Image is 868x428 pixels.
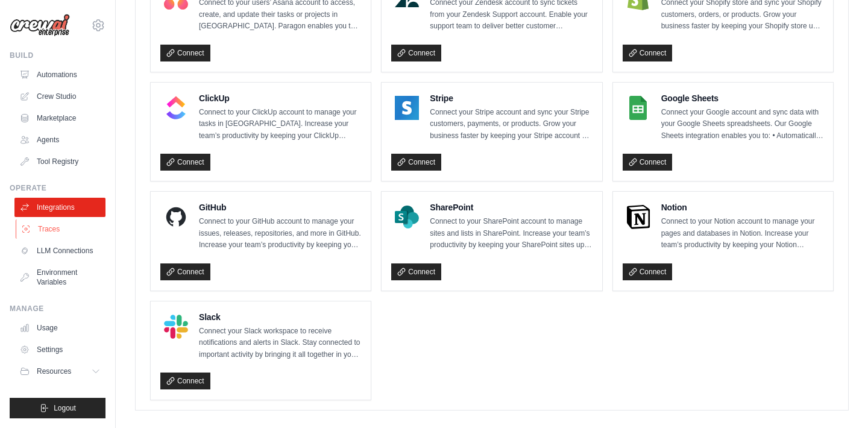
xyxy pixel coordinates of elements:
span: Logout [54,403,76,413]
button: Logout [10,398,105,418]
p: Connect to your SharePoint account to manage sites and lists in SharePoint. Increase your team’s ... [430,216,592,251]
img: Google Sheets Logo [626,96,650,120]
a: Integrations [14,198,105,217]
a: Tool Registry [14,152,105,171]
a: Connect [623,45,673,61]
p: Connect your Google account and sync data with your Google Sheets spreadsheets. Our Google Sheets... [661,107,823,142]
div: Manage [10,304,105,313]
h4: Stripe [430,92,592,104]
p: Connect to your GitHub account to manage your issues, releases, repositories, and more in GitHub.... [199,216,361,251]
p: Connect to your Notion account to manage your pages and databases in Notion. Increase your team’s... [661,216,823,251]
p: Connect your Stripe account and sync your Stripe customers, payments, or products. Grow your busi... [430,107,592,142]
a: Connect [160,45,210,61]
div: Operate [10,183,105,193]
a: LLM Connections [14,241,105,260]
img: Slack Logo [164,315,188,339]
h4: ClickUp [199,92,361,104]
a: Crew Studio [14,87,105,106]
img: GitHub Logo [164,205,188,229]
img: ClickUp Logo [164,96,188,120]
p: Connect your Slack workspace to receive notifications and alerts in Slack. Stay connected to impo... [199,326,361,361]
a: Automations [14,65,105,84]
img: Logo [10,14,70,37]
a: Agents [14,130,105,149]
div: Build [10,51,105,60]
h4: Notion [661,201,823,213]
a: Connect [160,263,210,280]
h4: Slack [199,311,361,323]
button: Resources [14,362,105,381]
img: Notion Logo [626,205,650,229]
a: Connect [160,154,210,171]
a: Connect [391,154,441,171]
h4: Google Sheets [661,92,823,104]
a: Connect [623,263,673,280]
a: Usage [14,318,105,338]
img: Stripe Logo [395,96,419,120]
p: Connect to your ClickUp account to manage your tasks in [GEOGRAPHIC_DATA]. Increase your team’s p... [199,107,361,142]
span: Resources [37,367,71,376]
a: Marketplace [14,109,105,128]
a: Traces [16,219,107,239]
h4: GitHub [199,201,361,213]
h4: SharePoint [430,201,592,213]
a: Connect [623,154,673,171]
a: Environment Variables [14,263,105,292]
a: Connect [391,263,441,280]
a: Settings [14,340,105,359]
a: Connect [391,45,441,61]
a: Connect [160,373,210,389]
img: SharePoint Logo [395,205,419,229]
